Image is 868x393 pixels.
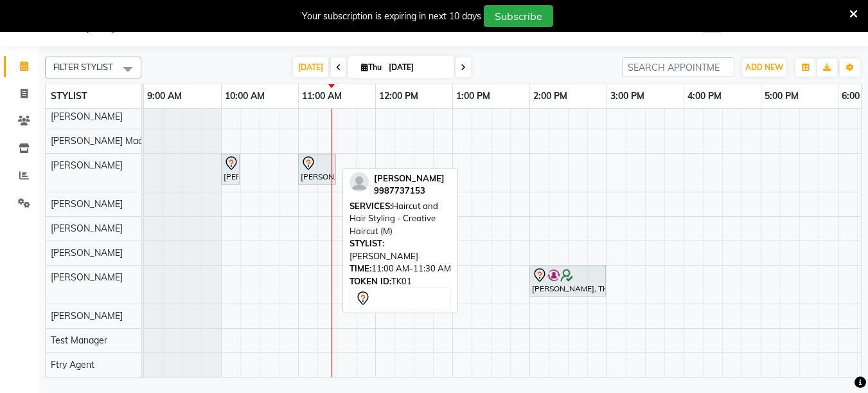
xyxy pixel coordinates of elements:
span: Test Manager [51,334,107,346]
a: 11:00 AM [299,87,345,105]
span: STYLIST [51,90,87,102]
span: SERVICES: [350,201,392,211]
a: 1:00 PM [453,87,493,105]
span: [PERSON_NAME] [51,160,123,171]
span: Ftry Agent [51,359,94,370]
span: FILTER STYLIST [53,62,113,72]
a: 10:00 AM [222,87,268,105]
div: [PERSON_NAME], TK03, 02:00 PM-03:00 PM, Package- Lipo (FA,[GEOGRAPHIC_DATA],[GEOGRAPHIC_DATA]) [531,268,605,295]
span: [PERSON_NAME] [51,310,123,322]
div: Your subscription is expiring in next 10 days [302,10,481,23]
span: [DATE] [293,57,328,77]
span: Thu [358,62,385,72]
input: 2025-09-04 [385,58,449,77]
span: STYLIST: [350,238,384,248]
a: 3:00 PM [607,87,648,105]
a: 2:00 PM [530,87,571,105]
a: 12:00 PM [376,87,421,105]
img: profile [350,172,369,192]
div: 9987737153 [374,185,445,197]
div: TK01 [350,275,451,288]
span: [PERSON_NAME] [51,111,123,122]
span: [PERSON_NAME] [51,247,123,259]
input: SEARCH APPOINTMENT [622,57,734,77]
div: [PERSON_NAME], TK02, 10:00 AM-10:15 AM, [PERSON_NAME]- Clean Shave/ Shape Crafting (M) [222,156,238,183]
span: Haircut and Hair Styling - Creative Haircut (M) [350,201,438,236]
span: ADD NEW [745,62,783,72]
div: [PERSON_NAME] [350,237,451,262]
a: 9:00 AM [144,87,185,105]
span: TOKEN ID: [350,276,391,286]
a: 5:00 PM [761,87,802,105]
span: [PERSON_NAME] [51,198,123,210]
div: [PERSON_NAME], TK01, 11:00 AM-11:30 AM, Haircut and Hair Styling - Creative Haircut (M) [299,156,335,183]
span: [PERSON_NAME] Maám [51,135,151,147]
button: ADD NEW [742,59,786,77]
span: [PERSON_NAME] [51,271,123,283]
span: [PERSON_NAME] [51,223,123,234]
span: TIME: [350,263,371,273]
a: 4:00 PM [684,87,725,105]
span: [PERSON_NAME] [374,173,445,183]
button: Subscribe [484,5,553,27]
div: 11:00 AM-11:30 AM [350,262,451,275]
